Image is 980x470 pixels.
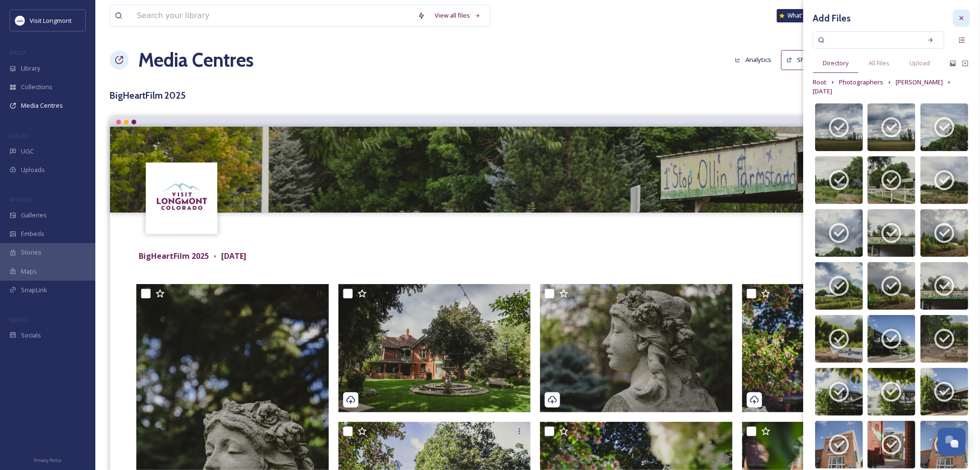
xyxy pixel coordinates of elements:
[10,49,26,56] span: MEDIA
[147,163,216,233] img: longmont.jpg
[30,16,71,25] span: Visit Longmont
[839,78,884,87] span: Photographers
[868,262,916,310] img: 4abed9f7-973b-4f03-a41e-15492da211e8.jpg
[138,46,254,74] a: Media Centres
[34,457,61,463] span: Privacy Policy
[221,251,246,261] strong: [DATE]
[921,262,969,310] img: d25aa9cc-da76-439a-bac0-4be2de5a6452.jpg
[816,421,863,469] img: aa615285-684b-4b79-8b7c-411a15fc96c3.jpg
[132,5,413,26] input: Search your library
[816,262,863,310] img: 61c9b31e-9579-404a-985d-c3efb61b98fd.jpg
[21,101,63,110] span: Media Centres
[910,59,930,68] span: Upload
[21,64,40,73] span: Library
[921,368,969,416] img: cb4b2fdf-ee5d-49b7-9fec-099f063b0855.jpg
[868,103,916,151] img: f635cf97-2082-4310-93f0-b85b93335f4f.jpg
[816,156,863,204] img: 44985a1b-6d8b-4a06-bb5f-83bf4b919c4a.jpg
[816,103,863,151] img: 707e4bb7-5f61-4561-8a4a-023c9e110c81.jpg
[21,165,45,174] span: Uploads
[921,103,969,151] img: 8326df6e-867d-42e1-8528-e544f62c53a3.jpg
[868,421,916,469] img: 531f47fd-a02e-40d5-8dbc-8deca30a27bb.jpg
[823,59,849,68] span: Directory
[21,147,34,156] span: UGC
[896,78,943,87] span: [PERSON_NAME]
[10,316,29,323] span: SOCIALS
[921,156,969,204] img: 10916dc9-e560-4484-ab69-406f71207af3.jpg
[869,59,890,68] span: All Files
[813,11,851,25] h3: Add Files
[938,428,966,456] button: Open Chat
[921,421,969,469] img: 83a18cda-956d-4ff9-925d-e8fb07e9988c.jpg
[730,51,781,69] a: Analytics
[21,248,41,257] span: Stories
[21,267,37,276] span: Maps
[110,127,965,213] img: 250827 - visit longmont - big heart film - 46.jpg
[813,87,833,96] span: [DATE]
[921,315,969,363] img: c36183d4-d3ce-4448-aa13-95437098dd95.jpg
[15,16,25,25] img: longmont.jpg
[21,211,47,220] span: Galleries
[430,6,486,25] a: View all files
[21,286,47,295] span: SnapLink
[921,209,969,257] img: cc703ec5-e3bc-4a82-8fb9-50dfdbbab9af.jpg
[21,82,52,92] span: Collections
[139,251,209,261] strong: BigHeartFilm 2025
[338,284,531,413] img: 250827 - visit longmont - big heart film - 22.jpg
[540,284,733,413] img: 250827 - visit longmont - big heart film - 24.jpg
[816,368,863,416] img: 1c1c42ef-0412-4bad-81f0-5022fd796b49.jpg
[21,331,41,340] span: Socials
[110,89,966,102] h3: BigHeartFilm 2025
[816,315,863,363] img: 643b36b6-af0a-493f-91ea-3c4fd9b52dd1.jpg
[10,196,31,203] span: WIDGETS
[730,51,776,69] button: Analytics
[813,78,827,87] span: Root
[868,315,916,363] img: c8370179-df11-41ad-83e7-a5b8e5bb4bc2.jpg
[34,454,61,465] a: Privacy Policy
[777,9,825,22] a: What's New
[742,284,935,413] img: 250827 - visit longmont - big heart film - 25.jpg
[868,368,916,416] img: d2718691-572e-4ef7-b3bf-1eeccd1d3f2f.jpg
[816,209,863,257] img: 80e60deb-e830-4be9-86c9-12b311b83075.jpg
[21,229,44,238] span: Embeds
[868,209,916,257] img: 4678effa-c1d1-4601-96c5-1bfecf05848d.jpg
[781,50,820,70] button: Share
[868,156,916,204] img: 5d2d2b9f-9506-48da-ab5a-ea8b856afc5d.jpg
[10,132,30,139] span: COLLECT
